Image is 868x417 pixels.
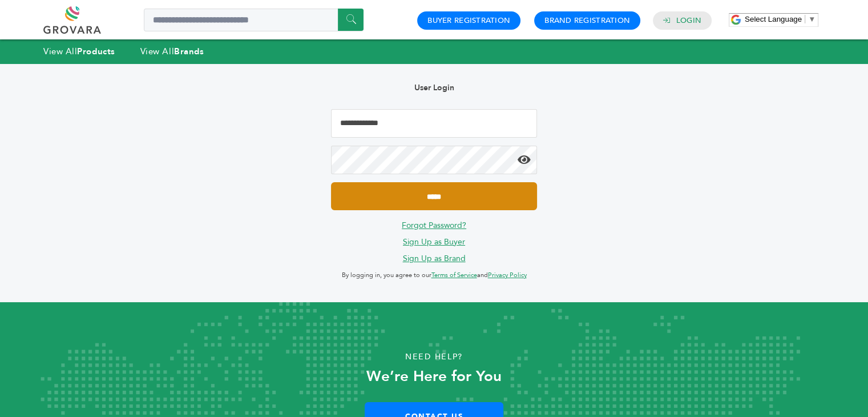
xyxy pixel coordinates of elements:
[414,82,454,93] b: User Login
[431,271,477,279] a: Terms of Service
[140,46,204,57] a: View AllBrands
[331,146,536,174] input: Password
[174,46,204,57] strong: Brands
[488,271,527,279] a: Privacy Policy
[544,15,630,26] a: Brand Registration
[427,15,510,26] a: Buyer Registration
[745,15,815,23] a: Select Language​
[366,366,502,387] strong: We’re Here for You
[808,15,815,23] span: ▼
[745,15,802,23] span: Select Language
[331,268,536,282] p: By logging in, you agree to our and
[805,15,805,23] span: ​
[144,9,364,31] input: Search a product or brand...
[676,15,701,26] a: Login
[403,236,465,247] a: Sign Up as Buyer
[402,220,466,231] a: Forgot Password?
[77,46,115,57] strong: Products
[403,253,466,264] a: Sign Up as Brand
[43,46,115,57] a: View AllProducts
[331,109,536,138] input: Email Address
[43,348,825,366] p: Need Help?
